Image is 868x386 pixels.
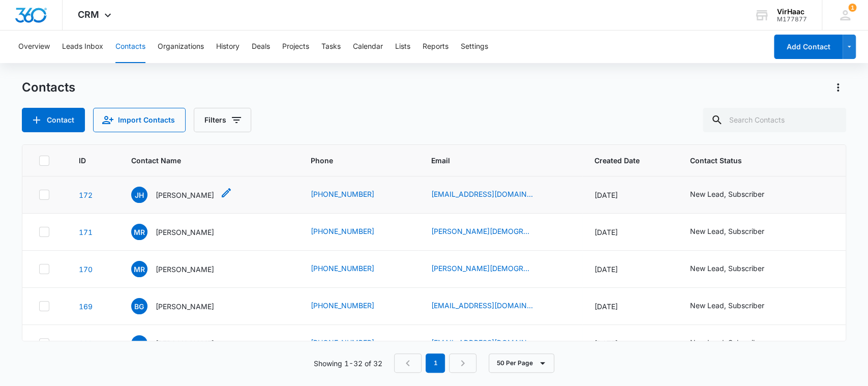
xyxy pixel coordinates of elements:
div: Contact Status - New Lead, Subscriber - Select to Edit Field [690,189,783,201]
span: Contact Name [131,155,272,166]
button: Lists [395,31,410,63]
button: 50 Per Page [489,353,554,373]
span: LG [131,335,147,351]
span: MR [131,224,147,240]
h1: Contacts [22,80,75,95]
span: BG [131,298,147,314]
a: [PHONE_NUMBER] [311,337,374,348]
button: Overview [18,31,50,63]
div: Email - hindsshuma@gmail.com - Select to Edit Field [431,189,551,201]
div: Phone - (862) 226-8229 - Select to Edit Field [311,263,393,275]
button: Tasks [321,31,341,63]
a: [PHONE_NUMBER] [311,189,374,199]
div: Contact Name - Briana Galloway - Select to Edit Field [131,298,232,314]
div: New Lead, Subscriber [690,337,764,348]
div: [DATE] [594,264,666,275]
nav: Pagination [394,353,476,373]
a: [PHONE_NUMBER] [311,263,374,274]
div: account name [777,8,807,16]
a: [PERSON_NAME][DEMOGRAPHIC_DATA][DOMAIN_NAME] [431,226,532,236]
span: Phone [311,155,392,166]
a: Navigate to contact details page for Juan Hinds [79,191,93,199]
button: Add Contact [774,35,843,59]
span: Contact Status [690,155,815,166]
button: Reports [423,31,448,63]
div: Contact Status - New Lead, Subscriber - Select to Edit Field [690,263,783,275]
span: MR [131,261,147,277]
button: Add Contact [22,108,85,132]
div: [DATE] [594,190,666,200]
em: 1 [426,353,445,373]
p: [PERSON_NAME] [156,227,214,237]
button: History [216,31,240,63]
button: Import Contacts [93,108,186,132]
div: Email - russo.matthew19@gmail.com - Select to Edit Field [431,226,551,238]
p: Showing 1-32 of 32 [313,358,382,369]
div: notifications count [848,4,856,12]
div: New Lead, Subscriber [690,263,764,274]
a: [PERSON_NAME][DEMOGRAPHIC_DATA][DOMAIN_NAME] [431,263,532,274]
button: Contacts [115,31,145,63]
a: Navigate to contact details page for Leslie Goff [79,339,93,348]
div: New Lead, Subscriber [690,226,764,236]
div: Phone - (313) 435-4875 - Select to Edit Field [311,300,393,312]
a: [PHONE_NUMBER] [311,226,374,236]
div: Phone - (414) 779-7391 - Select to Edit Field [311,189,393,201]
button: Actions [830,79,846,96]
p: [PERSON_NAME] [156,338,214,349]
a: Navigate to contact details page for Briana Galloway [79,302,93,311]
span: JH [131,187,147,203]
a: [EMAIL_ADDRESS][DOMAIN_NAME] [431,189,532,199]
a: Navigate to contact details page for Matthew Russo [79,228,93,236]
button: Organizations [158,31,204,63]
p: [PERSON_NAME] [156,190,214,200]
span: Created Date [594,155,651,166]
div: New Lead, Subscriber [690,189,764,199]
div: Email - russo.matthew19@gmail.com - Select to Edit Field [431,263,551,275]
div: account id [777,16,807,23]
div: New Lead, Subscriber [690,300,764,311]
div: Email - lesliegoff1981@gmail.com - Select to Edit Field [431,337,551,349]
button: Deals [252,31,270,63]
div: Contact Status - New Lead, Subscriber - Select to Edit Field [690,300,783,312]
p: [PERSON_NAME] [156,264,214,275]
div: Phone - (681) 280-6858 - Select to Edit Field [311,337,393,349]
div: [DATE] [594,338,666,349]
span: Email [431,155,555,166]
div: Contact Name - Leslie Goff - Select to Edit Field [131,335,232,351]
span: ID [79,155,92,166]
button: Projects [282,31,309,63]
div: Email - bregalloway11@gmail.com - Select to Edit Field [431,300,551,312]
input: Search Contacts [703,108,846,132]
a: [EMAIL_ADDRESS][DOMAIN_NAME] [431,337,532,348]
button: Calendar [353,31,383,63]
button: Leads Inbox [62,31,103,63]
span: 1 [848,4,856,12]
div: Contact Status - New Lead, Subscriber - Select to Edit Field [690,226,783,238]
div: [DATE] [594,227,666,237]
div: Contact Name - Matthew Russo - Select to Edit Field [131,224,232,240]
a: [PHONE_NUMBER] [311,300,374,311]
button: Settings [461,31,488,63]
div: Contact Name - Matthew Russo - Select to Edit Field [131,261,232,277]
div: Contact Name - Juan Hinds - Select to Edit Field [131,187,232,203]
span: CRM [78,9,99,20]
div: [DATE] [594,301,666,312]
p: [PERSON_NAME] [156,301,214,312]
div: Phone - (862) 226-8229 - Select to Edit Field [311,226,393,238]
div: Contact Status - New Lead, Subscriber - Select to Edit Field [690,337,783,349]
a: Navigate to contact details page for Matthew Russo [79,265,93,274]
button: Filters [194,108,251,132]
a: [EMAIL_ADDRESS][DOMAIN_NAME] [431,300,532,311]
